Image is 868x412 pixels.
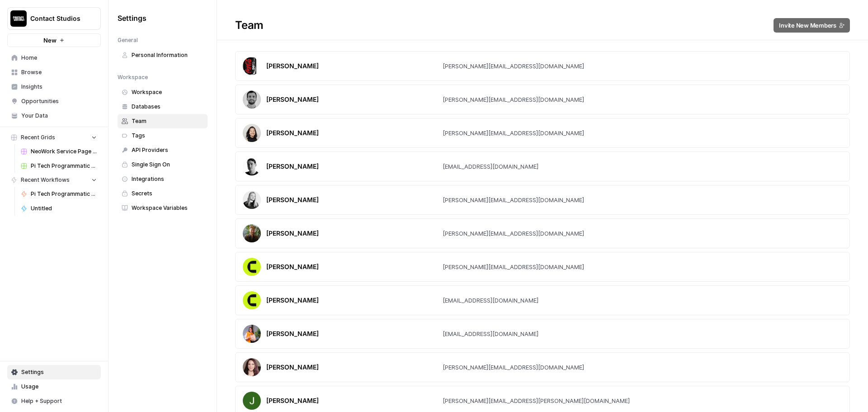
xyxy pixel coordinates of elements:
a: API Providers [118,143,208,157]
span: Pi Tech Programmatic Service pages [31,190,97,198]
a: Pi Tech Programmatic Service pages [17,187,101,201]
span: Recent Workflows [21,176,70,184]
span: Insights [21,83,97,91]
div: [EMAIL_ADDRESS][DOMAIN_NAME] [443,162,538,171]
span: Workspace Variables [132,204,203,212]
a: Workspace Variables [118,201,208,215]
a: Opportunities [7,94,101,109]
div: [PERSON_NAME][EMAIL_ADDRESS][DOMAIN_NAME] [443,95,584,104]
a: Team [118,114,208,128]
a: Browse [7,65,101,80]
div: [PERSON_NAME][EMAIL_ADDRESS][DOMAIN_NAME] [443,62,584,71]
a: Untitled [17,201,101,216]
div: [PERSON_NAME] [266,363,319,372]
span: Databases [132,103,203,111]
button: Help + Support [7,394,101,408]
button: Recent Workflows [7,173,101,187]
a: Settings [7,365,101,379]
span: New [43,36,57,45]
a: Pi Tech Programmatic Service pages Grid [17,159,101,173]
div: [EMAIL_ADDRESS][DOMAIN_NAME] [443,329,538,338]
span: Recent Grids [21,133,55,142]
span: Contact Studios [30,14,85,23]
a: Usage [7,379,101,394]
img: avatar [243,224,261,242]
div: [EMAIL_ADDRESS][DOMAIN_NAME] [443,296,538,305]
div: [PERSON_NAME] [266,195,319,204]
span: Team [132,117,203,125]
img: Contact Studios Logo [10,10,27,27]
a: Databases [118,99,208,114]
div: [PERSON_NAME] [266,296,319,305]
span: Workspace [132,88,203,96]
span: NeoWork Service Page Grid v1 [31,147,97,156]
img: avatar [243,258,261,276]
div: [PERSON_NAME] [266,396,319,405]
span: Untitled [31,204,97,213]
img: avatar [243,90,261,109]
a: Single Sign On [118,157,208,172]
img: avatar [243,191,261,209]
img: avatar [243,157,261,175]
span: API Providers [132,146,203,154]
span: Invite New Members [779,21,836,30]
span: Integrations [132,175,203,183]
div: [PERSON_NAME][EMAIL_ADDRESS][DOMAIN_NAME] [443,262,584,271]
a: Workspace [118,85,208,99]
a: Personal Information [118,48,208,62]
a: Your Data [7,109,101,123]
div: [PERSON_NAME] [266,162,319,171]
button: Recent Grids [7,131,101,144]
a: Home [7,51,101,65]
img: avatar [243,392,261,410]
div: Team [217,18,868,33]
span: Personal Information [132,51,203,59]
span: Browse [21,68,97,76]
span: Usage [21,383,97,391]
button: Workspace: Contact Studios [7,7,101,30]
div: [PERSON_NAME] [266,229,319,238]
span: Your Data [21,112,97,120]
span: General [118,36,138,44]
a: Tags [118,128,208,143]
img: avatar [243,358,261,376]
img: avatar [243,291,261,309]
img: avatar [243,124,261,142]
span: Workspace [118,73,148,81]
span: Home [21,54,97,62]
span: Settings [21,368,97,376]
div: [PERSON_NAME] [266,329,319,338]
img: avatar [243,57,256,75]
div: [PERSON_NAME][EMAIL_ADDRESS][DOMAIN_NAME] [443,363,584,372]
div: [PERSON_NAME][EMAIL_ADDRESS][DOMAIN_NAME] [443,128,584,137]
span: Pi Tech Programmatic Service pages Grid [31,162,97,170]
img: avatar [243,325,261,343]
button: Invite New Members [774,18,850,33]
div: [PERSON_NAME] [266,128,319,137]
div: [PERSON_NAME] [266,262,319,271]
span: Tags [132,132,203,140]
span: Help + Support [21,397,97,405]
a: Integrations [118,172,208,186]
div: [PERSON_NAME][EMAIL_ADDRESS][DOMAIN_NAME] [443,229,584,238]
span: Opportunities [21,97,97,105]
span: Settings [118,13,146,24]
div: [PERSON_NAME] [266,95,319,104]
button: New [7,33,101,47]
span: Secrets [132,189,203,198]
a: NeoWork Service Page Grid v1 [17,144,101,159]
a: Secrets [118,186,208,201]
div: [PERSON_NAME][EMAIL_ADDRESS][PERSON_NAME][DOMAIN_NAME] [443,396,630,405]
span: Single Sign On [132,161,203,169]
div: [PERSON_NAME][EMAIL_ADDRESS][DOMAIN_NAME] [443,195,584,204]
div: [PERSON_NAME] [266,62,319,71]
a: Insights [7,80,101,94]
